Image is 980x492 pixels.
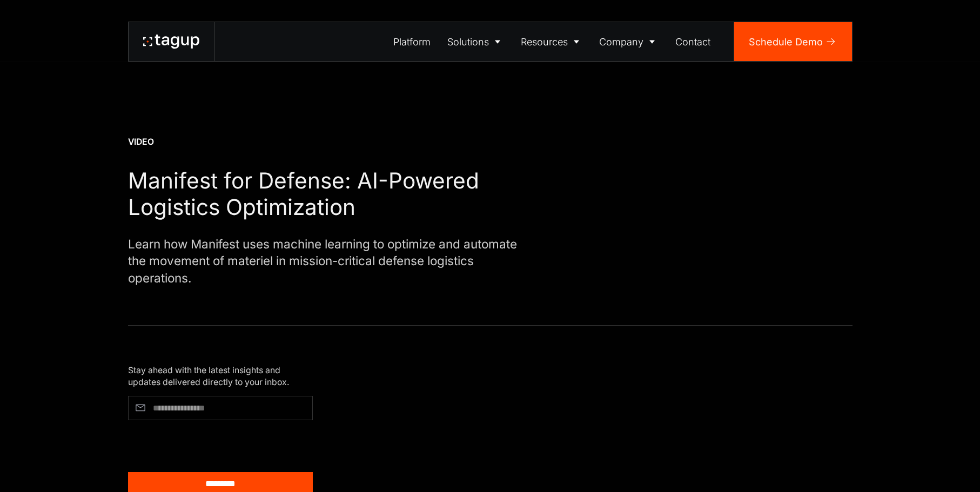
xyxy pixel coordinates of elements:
[128,365,313,388] div: Stay ahead with the latest insights and updates delivered directly to your inbox.
[128,136,566,148] div: Video
[512,22,591,61] a: Resources
[128,235,517,287] p: Learn how Manifest uses machine learning to optimize and automate the movement of materiel in mis...
[447,35,489,49] div: Solutions
[393,35,431,49] div: Platform
[521,35,568,49] div: Resources
[749,35,823,49] div: Schedule Demo
[599,35,643,49] div: Company
[591,22,667,61] a: Company
[385,22,439,61] a: Platform
[734,22,852,61] a: Schedule Demo
[675,35,710,49] div: Contact
[667,22,719,61] a: Contact
[128,167,566,221] h1: Manifest for Defense: AI-Powered Logistics Optimization
[439,22,513,61] a: Solutions
[128,425,243,455] iframe: reCAPTCHA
